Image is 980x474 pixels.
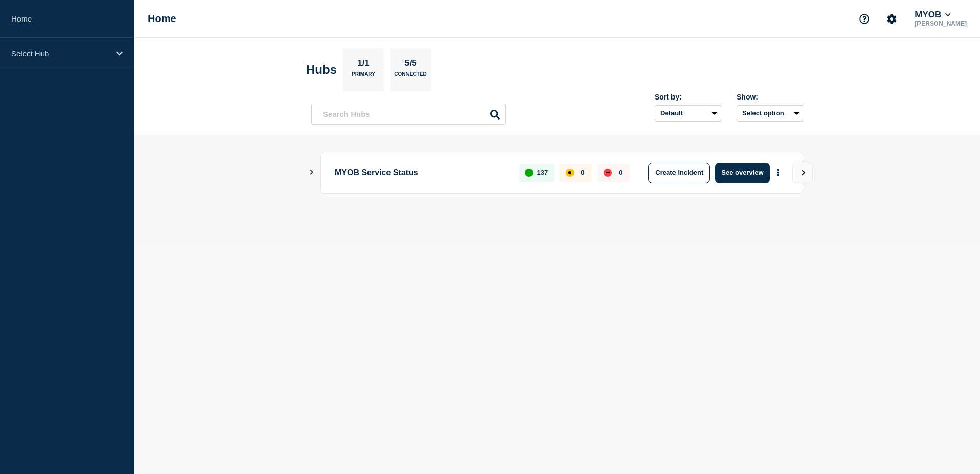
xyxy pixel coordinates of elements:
[11,49,110,58] p: Select Hub
[394,71,426,82] p: Connected
[401,58,421,71] p: 5/5
[881,8,903,30] button: Account settings
[354,58,374,71] p: 1/1
[737,105,803,122] button: Select option
[566,169,574,177] div: affected
[352,71,375,82] p: Primary
[537,169,548,176] p: 137
[148,13,176,25] h1: Home
[913,20,969,27] p: [PERSON_NAME]
[853,8,875,30] button: Support
[737,93,803,101] div: Show:
[619,169,622,176] p: 0
[913,10,953,20] button: MYOB
[306,63,337,77] h2: Hubs
[335,163,507,183] p: MYOB Service Status
[771,163,785,182] button: More actions
[311,104,506,125] input: Search Hubs
[581,169,584,176] p: 0
[604,169,612,177] div: down
[309,169,314,176] button: Show Connected Hubs
[655,93,721,101] div: Sort by:
[655,105,721,122] select: Sort by
[792,163,813,183] button: View
[648,163,710,183] button: Create incident
[715,163,769,183] button: See overview
[525,169,533,177] div: up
